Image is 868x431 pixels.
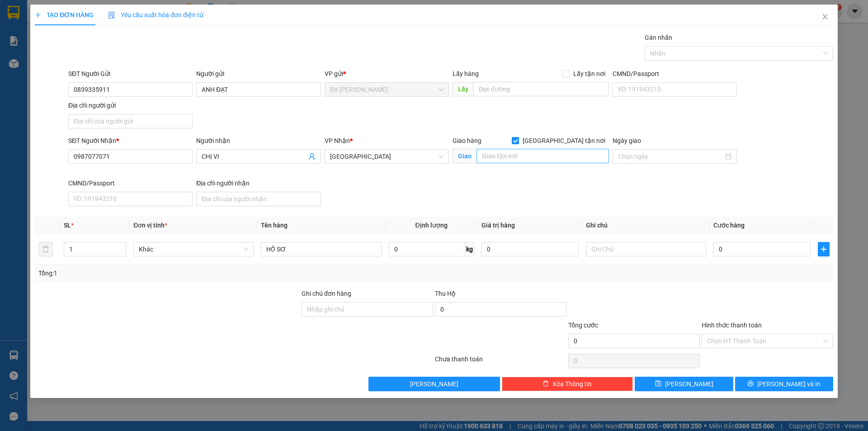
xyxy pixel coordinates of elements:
[635,377,733,391] button: save[PERSON_NAME]
[453,149,476,163] span: Giao
[108,11,203,19] span: Yêu cầu xuất hóa đơn điện tử
[747,380,754,388] span: printer
[613,137,641,144] label: Ngày giao
[702,322,762,329] label: Hình thức thanh toán
[645,34,672,41] label: Gán nhãn
[570,69,609,79] span: Lấy tận nơi
[821,13,829,20] span: close
[818,242,830,256] button: plus
[435,290,456,297] span: Thu Hộ
[261,222,288,229] span: Tên hàng
[108,12,115,19] img: icon
[302,290,351,297] label: Ghi chú đơn hàng
[519,136,609,146] span: [GEOGRAPHIC_DATA] tận nơi
[68,100,193,110] div: Địa chỉ người gửi
[38,242,53,256] button: delete
[655,380,661,388] span: save
[308,153,316,160] span: user-add
[481,242,579,256] input: 0
[64,222,71,229] span: SL
[410,379,458,389] span: [PERSON_NAME]
[476,149,609,163] input: Giao tận nơi
[453,70,479,77] span: Lấy hàng
[133,222,167,229] span: Đơn vị tính
[139,242,248,256] span: Khác
[481,222,515,229] span: Giá trị hàng
[196,136,321,146] div: Người nhận
[68,136,193,146] div: SĐT Người Nhận
[68,178,193,188] div: CMND/Passport
[618,152,723,161] input: Ngày giao
[196,178,321,188] div: Địa chỉ người nhận
[542,380,549,388] span: delete
[453,137,481,144] span: Giao hàng
[35,11,94,19] span: TẠO ĐƠN HÀNG
[330,150,443,163] span: Sài Gòn
[713,222,745,229] span: Cước hàng
[68,114,193,128] input: Địa chỉ của người gửi
[302,302,433,317] input: Ghi chú đơn hàng
[434,354,567,370] div: Chưa thanh toán
[812,5,838,30] button: Close
[818,246,829,253] span: plus
[325,69,449,79] div: VP gửi
[502,377,633,391] button: deleteXóa Thông tin
[665,379,713,389] span: [PERSON_NAME]
[38,268,335,278] div: Tổng: 1
[552,379,592,389] span: Xóa Thông tin
[415,222,448,229] span: Định lượng
[261,242,381,256] input: VD: Bàn, Ghế
[68,69,193,79] div: SĐT Người Gửi
[368,377,500,391] button: [PERSON_NAME]
[330,83,443,96] span: BX Cao Lãnh
[735,377,833,391] button: printer[PERSON_NAME] và In
[465,242,474,256] span: kg
[586,242,706,256] input: Ghi Chú
[613,69,737,79] div: CMND/Passport
[325,137,350,144] span: VP Nhận
[582,217,710,234] th: Ghi chú
[757,379,821,389] span: [PERSON_NAME] và In
[568,322,598,329] span: Tổng cước
[196,69,321,79] div: Người gửi
[35,12,41,18] span: plus
[473,82,609,96] input: Dọc đường
[453,82,473,96] span: Lấy
[196,192,321,206] input: Địa chỉ của người nhận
